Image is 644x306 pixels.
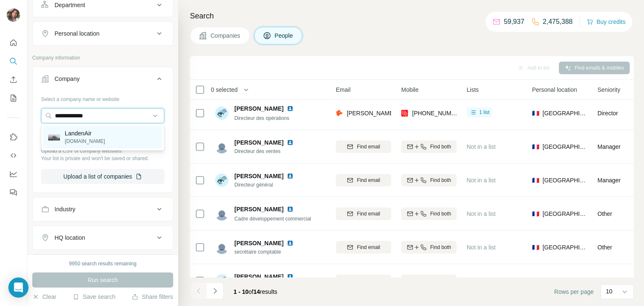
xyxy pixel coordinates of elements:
[412,110,465,117] span: [PHONE_NUMBER]
[467,244,496,251] span: Not in a list
[234,216,311,222] span: Cadre développement commercial
[55,205,75,213] div: Industry
[401,140,457,153] button: Find both
[532,176,539,184] span: 🇫🇷
[215,174,229,187] img: Avatar
[33,228,173,248] button: HQ location
[73,293,115,301] button: Save search
[32,54,173,62] p: Company information
[532,143,539,151] span: 🇫🇷
[597,143,621,150] span: Manager
[336,241,391,254] button: Find email
[467,210,496,217] span: Not in a list
[234,115,289,121] span: Directeur des opérations
[543,176,587,184] span: [GEOGRAPHIC_DATA]
[48,134,60,140] img: LandenAir
[504,17,525,27] p: 59,937
[430,176,451,184] span: Find both
[41,169,164,184] button: Upload a list of companies
[597,277,612,284] span: Other
[215,140,229,153] img: Avatar
[55,1,85,9] div: Department
[55,233,85,242] div: HQ location
[357,143,380,150] span: Find email
[357,244,380,251] span: Find email
[234,239,283,247] span: [PERSON_NAME]
[249,288,254,295] span: of
[597,210,612,217] span: Other
[467,277,496,284] span: Not in a list
[234,288,277,295] span: results
[467,177,496,184] span: Not in a list
[287,240,293,246] img: LinkedIn logo
[543,277,587,285] span: [GEOGRAPHIC_DATA]
[41,92,164,103] div: Select a company name or website
[287,173,293,179] img: LinkedIn logo
[7,91,20,106] button: My lists
[33,23,173,44] button: Personal location
[32,293,56,301] button: Clear
[336,275,391,287] button: Find email
[41,155,164,162] p: Your list is private and won't be saved or shared.
[532,109,539,117] span: 🇫🇷
[430,210,451,218] span: Find both
[543,109,587,117] span: [GEOGRAPHIC_DATA]
[357,277,380,285] span: Find email
[210,31,241,40] span: Companies
[430,277,451,285] span: Find both
[336,174,391,187] button: Find email
[33,199,173,219] button: Industry
[132,293,173,301] button: Share filters
[287,206,293,213] img: LinkedIn logo
[336,140,391,153] button: Find email
[7,8,20,22] img: Avatar
[606,287,613,296] p: 10
[401,174,457,187] button: Find both
[597,110,618,117] span: Director
[190,10,634,22] h4: Search
[7,166,20,182] button: Dashboard
[532,86,577,94] span: Personal location
[597,86,620,94] span: Seniority
[7,185,20,200] button: Feedback
[234,138,283,147] span: [PERSON_NAME]
[65,137,105,145] p: [DOMAIN_NAME]
[234,272,283,281] span: [PERSON_NAME]
[532,210,539,218] span: 🇫🇷
[287,139,293,146] img: LinkedIn logo
[33,69,173,92] button: Company
[234,288,249,295] span: 1 - 10
[211,86,238,94] span: 0 selected
[234,205,283,213] span: [PERSON_NAME]
[543,143,587,151] span: [GEOGRAPHIC_DATA]
[467,143,496,150] span: Not in a list
[532,277,539,285] span: 🇫🇷
[401,207,457,220] button: Find both
[336,109,343,117] img: provider hunter logo
[41,147,164,155] p: Upload a CSV of company websites.
[479,109,490,116] span: 1 list
[55,29,99,38] div: Personal location
[357,210,380,218] span: Find email
[587,16,626,28] button: Buy credits
[55,75,80,83] div: Company
[7,148,20,163] button: Use Surfe API
[401,241,457,254] button: Find both
[7,130,20,145] button: Use Surfe on LinkedIn
[287,273,293,280] img: LinkedIn logo
[336,86,351,94] span: Email
[234,172,283,180] span: [PERSON_NAME]
[65,129,105,137] p: LandenAir
[543,210,587,218] span: [GEOGRAPHIC_DATA]
[215,106,229,120] img: Avatar
[275,31,294,40] span: People
[347,110,494,117] span: [PERSON_NAME][EMAIL_ADDRESS][DOMAIN_NAME]
[597,177,621,184] span: Manager
[336,207,391,220] button: Find email
[8,277,29,298] div: Open Intercom Messenger
[215,241,229,254] img: Avatar
[401,109,408,117] img: provider prospeo logo
[207,283,223,299] button: Navigate to next page
[430,244,451,251] span: Find both
[234,248,304,256] span: secrétaire comptable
